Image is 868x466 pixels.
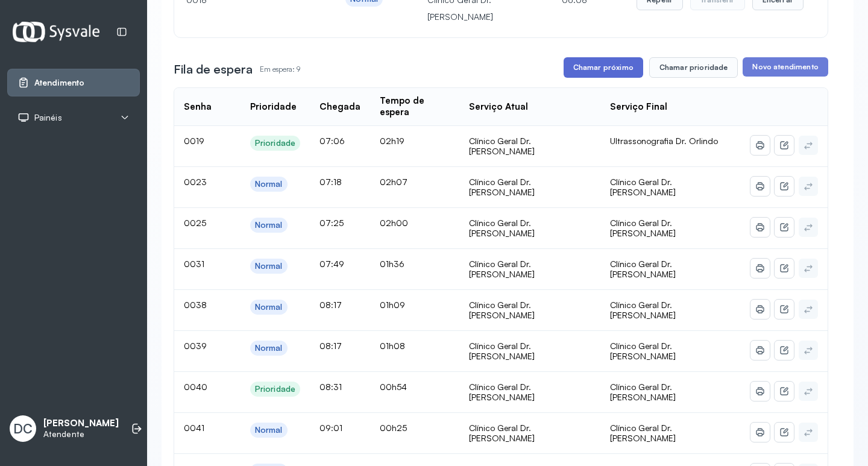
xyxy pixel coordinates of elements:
span: Clínico Geral Dr. [PERSON_NAME] [610,218,676,239]
span: 0039 [184,341,207,351]
div: Chegada [319,101,360,113]
div: Clínico Geral Dr. [PERSON_NAME] [469,177,590,198]
span: 0019 [184,136,204,146]
span: Clínico Geral Dr. [PERSON_NAME] [610,423,676,444]
div: Normal [255,302,283,312]
div: Clínico Geral Dr. [PERSON_NAME] [469,423,590,444]
span: 02h07 [380,177,407,187]
button: Chamar prioridade [649,57,738,78]
span: 0038 [184,300,207,310]
div: Clínico Geral Dr. [PERSON_NAME] [469,218,590,239]
span: 02h00 [380,218,408,228]
div: Normal [255,179,283,189]
span: 0025 [184,218,206,228]
span: 07:06 [319,136,345,146]
span: 00h25 [380,423,407,433]
span: 08:17 [319,341,342,351]
span: 02h19 [380,136,404,146]
span: 01h09 [380,300,405,310]
div: Clínico Geral Dr. [PERSON_NAME] [469,136,590,157]
span: Clínico Geral Dr. [PERSON_NAME] [610,341,676,362]
span: Atendimento [34,78,84,88]
span: 00h54 [380,382,407,392]
div: Prioridade [255,384,295,394]
button: Chamar próximo [564,57,643,78]
span: Painéis [34,113,62,123]
span: 0031 [184,259,204,269]
div: Normal [255,220,283,230]
div: Clínico Geral Dr. [PERSON_NAME] [469,300,590,321]
span: Clínico Geral Dr. [PERSON_NAME] [610,177,676,198]
p: [PERSON_NAME] [43,418,119,429]
div: Normal [255,261,283,271]
img: Logotipo do estabelecimento [13,22,99,42]
span: 0023 [184,177,207,187]
div: Serviço Final [610,101,667,113]
div: Clínico Geral Dr. [PERSON_NAME] [469,382,590,403]
span: Ultrassonografia Dr. Orlindo [610,136,718,146]
span: 07:49 [319,259,344,269]
span: 08:31 [319,382,342,392]
span: 01h08 [380,341,405,351]
span: 01h36 [380,259,404,269]
span: Clínico Geral Dr. [PERSON_NAME] [610,382,676,403]
span: Clínico Geral Dr. [PERSON_NAME] [610,259,676,280]
div: Serviço Atual [469,101,528,113]
span: 07:18 [319,177,342,187]
span: 07:25 [319,218,344,228]
div: Prioridade [255,138,295,148]
div: Normal [255,343,283,353]
div: Prioridade [250,101,297,113]
div: Clínico Geral Dr. [PERSON_NAME] [469,259,590,280]
span: Clínico Geral Dr. [PERSON_NAME] [610,300,676,321]
div: Tempo de espera [380,95,450,118]
div: Clínico Geral Dr. [PERSON_NAME] [469,341,590,362]
h3: Fila de espera [174,61,253,78]
button: Novo atendimento [743,57,828,77]
a: Atendimento [17,77,130,89]
span: 08:17 [319,300,342,310]
div: Normal [255,425,283,435]
span: 09:01 [319,423,342,433]
span: 0041 [184,423,204,433]
span: 0040 [184,382,207,392]
p: Atendente [43,429,119,439]
div: Senha [184,101,212,113]
p: Em espera: 9 [260,61,300,78]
